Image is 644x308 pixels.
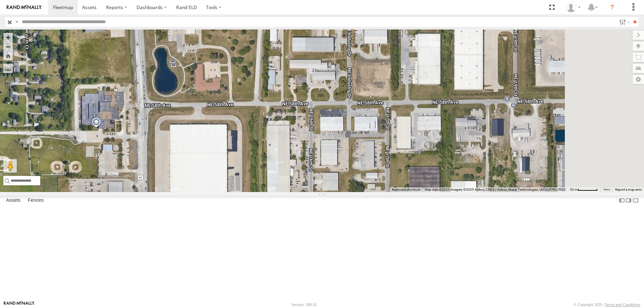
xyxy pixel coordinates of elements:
[3,42,13,51] button: Zoom out
[603,188,610,191] a: Terms (opens in new tab)
[3,33,13,42] button: Zoom in
[633,75,644,84] label: Map Settings
[563,2,583,12] div: Chase Tanke
[625,196,632,205] label: Dock Summary Table to the Right
[568,187,600,192] button: Map Scale: 50 m per 56 pixels
[24,196,47,205] label: Fences
[616,17,631,27] label: Search Filter Options
[605,303,640,307] a: Terms and Conditions
[3,196,24,205] label: Assets
[291,303,317,307] div: Version: 308.01
[425,188,566,191] span: Map data ©2025 Imagery ©2025 Airbus, CNES / Airbus, Maxar Technologies, USDA/FPAC/GEO
[619,196,625,205] label: Dock Summary Table to the Left
[574,303,640,307] div: © Copyright 2025 -
[7,5,42,10] img: rand-logo.svg
[4,301,35,308] a: Visit our Website
[607,2,618,13] i: ?
[615,188,642,191] a: Report a map error
[3,51,13,60] button: Zoom Home
[14,17,19,27] label: Search Query
[3,159,17,173] button: Drag Pegman onto the map to open Street View
[632,196,639,205] label: Hide Summary Table
[570,188,578,191] span: 50 m
[3,64,13,73] label: Measure
[392,187,421,192] button: Keyboard shortcuts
